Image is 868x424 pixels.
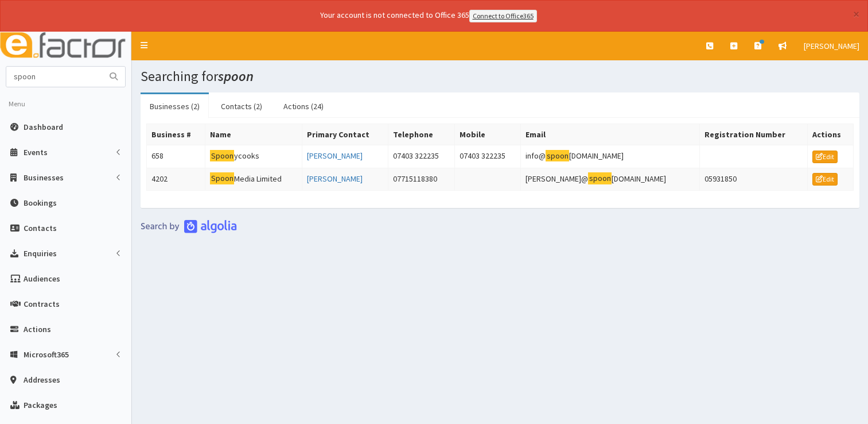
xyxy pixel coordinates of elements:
td: 4202 [147,168,205,191]
td: info@ [DOMAIN_NAME] [521,145,700,168]
a: [PERSON_NAME] [795,32,868,60]
td: 05931850 [700,168,808,191]
th: Name [205,124,302,145]
span: Audiences [24,273,60,284]
span: Events [24,147,48,157]
th: Actions [808,124,854,145]
td: Media Limited [205,168,302,191]
mark: Spoon [210,150,234,162]
span: Packages [24,400,57,410]
span: Actions [24,324,51,334]
a: Actions (24) [274,94,333,118]
span: Microsoft365 [24,349,69,360]
span: Addresses [24,375,60,385]
th: Business # [147,124,205,145]
a: [PERSON_NAME] [307,151,363,161]
h1: Searching for [141,69,859,84]
td: ycooks [205,145,302,168]
span: [PERSON_NAME] [804,41,859,51]
a: Contacts (2) [212,94,271,118]
a: Connect to Office365 [469,10,537,22]
div: Your account is not connected to Office 365 [93,9,764,22]
span: Bookings [24,198,57,208]
i: spoon [218,67,254,85]
a: Edit [812,151,838,163]
a: [PERSON_NAME] [307,174,363,184]
td: 658 [147,145,205,168]
a: Businesses (2) [141,94,209,118]
th: Email [521,124,700,145]
mark: spoon [546,150,569,162]
td: [PERSON_NAME]@ [DOMAIN_NAME] [521,168,700,191]
mark: Spoon [210,172,234,184]
span: Contracts [24,299,60,309]
mark: spoon [588,172,612,184]
td: 07403 322235 [388,145,455,168]
td: 07403 322235 [454,145,521,168]
button: × [853,8,859,20]
th: Primary Contact [302,124,388,145]
td: 07715118380 [388,168,455,191]
th: Registration Number [700,124,808,145]
img: search-by-algolia-light-background.png [141,219,237,233]
th: Telephone [388,124,455,145]
span: Contacts [24,223,57,233]
input: Search... [6,67,103,87]
th: Mobile [454,124,521,145]
a: Edit [812,173,838,186]
span: Dashboard [24,122,63,132]
span: Businesses [24,172,64,183]
span: Enquiries [24,248,57,259]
